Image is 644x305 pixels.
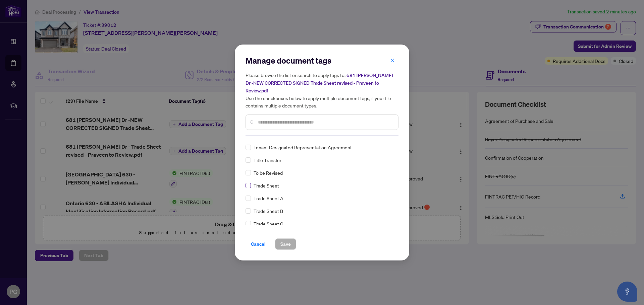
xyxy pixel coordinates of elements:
[254,220,283,227] span: Trade Sheet C
[254,156,281,164] span: Title Transfer
[275,238,296,250] button: Save
[254,182,279,189] span: Trade Sheet
[254,169,283,176] span: To be Revised
[246,71,398,109] h5: Please browse the list or search to apply tags to: Use the checkboxes below to apply multiple doc...
[390,58,395,63] span: close
[254,144,352,151] span: Tenant Designated Representation Agreement
[617,282,637,302] button: Open asap
[246,72,393,94] span: 681 [PERSON_NAME] Dr -NEW CORRECTED SIGNED Trade Sheet revised - Praveen to Review.pdf
[246,238,271,250] button: Cancel
[254,195,283,202] span: Trade Sheet A
[254,207,283,215] span: Trade Sheet B
[251,239,266,249] span: Cancel
[246,55,398,66] h2: Manage document tags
